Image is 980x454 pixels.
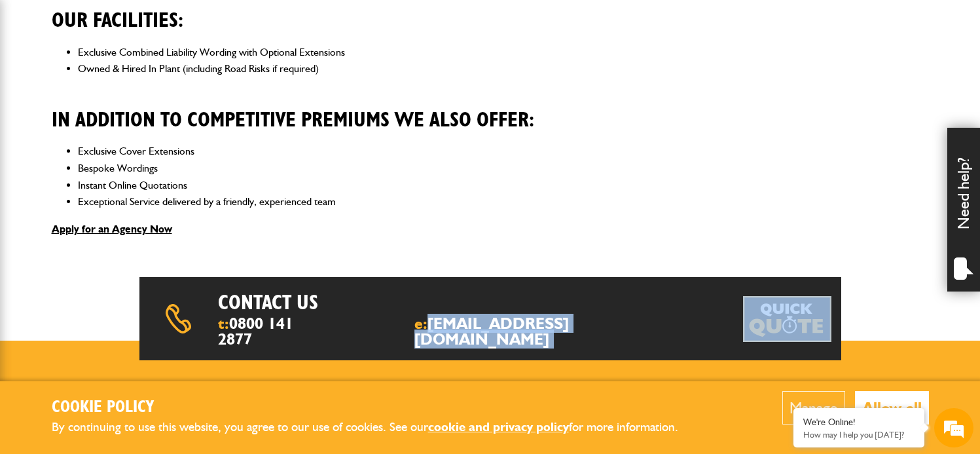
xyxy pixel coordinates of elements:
a: Get your insurance quote in just 2-minutes [743,296,831,342]
li: Exclusive Cover Extensions [78,143,929,160]
div: Need help? [947,128,980,292]
button: Allow all [855,391,929,425]
h2: Cookie Policy [52,398,700,418]
li: Owned & Hired In Plant (including Road Risks if required) [78,60,929,77]
li: Instant Online Quotations [78,177,929,194]
span: e: [414,316,634,347]
span: t: [218,316,304,347]
p: By continuing to use this website, you agree to our use of cookies. See our for more information. [52,417,700,438]
a: [EMAIL_ADDRESS][DOMAIN_NAME] [414,314,569,349]
a: cookie and privacy policy [428,419,569,434]
button: Manage [782,391,845,425]
a: 0800 141 2877 [218,314,293,349]
li: Exceptional Service delivered by a friendly, experienced team [78,193,929,210]
li: Bespoke Wordings [78,160,929,177]
p: How may I help you today? [803,430,915,440]
h2: Contact us [218,290,525,315]
li: Exclusive Combined Liability Wording with Optional Extensions [78,44,929,61]
h2: In addition to competitive premiums we also offer: [52,88,929,132]
div: We're Online! [803,417,915,428]
img: Quick Quote [743,296,831,342]
a: Apply for an Agency Now [52,223,172,235]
